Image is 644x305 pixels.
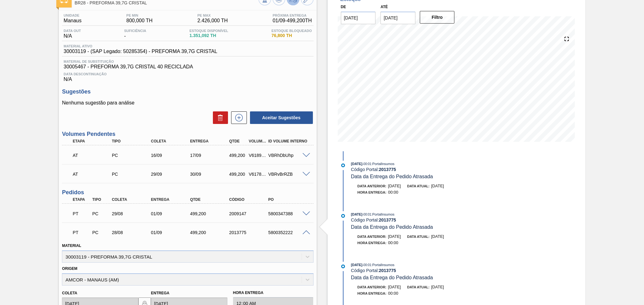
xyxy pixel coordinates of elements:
[228,197,272,202] div: Código
[149,139,193,143] div: Coleta
[228,111,247,124] div: Nova sugestão
[388,234,401,239] span: [DATE]
[351,162,362,166] span: [DATE]
[188,139,232,143] div: Entrega
[273,18,312,24] span: 01/09 - 499,200 TH
[351,275,433,280] span: Data da Entrega do Pedido Atrasada
[110,211,154,216] div: 29/08/2025
[351,268,500,273] div: Código Portal:
[62,189,313,196] h3: Pedidos
[247,153,268,158] div: V618997
[233,288,314,297] label: Hora Entrega
[371,212,394,216] span: : PortalInsumos
[247,111,314,125] div: Aceitar Sugestões
[73,211,90,216] p: PT
[64,60,312,63] span: Material de Substituição
[379,167,396,172] strong: 2013775
[271,29,312,33] span: Estoque Bloqueado
[64,44,217,48] span: Material ativo
[110,153,154,158] div: Pedido de Compra
[351,224,433,230] span: Data da Entrega do Pedido Atrasada
[110,172,154,177] div: Pedido de Compra
[228,153,248,158] div: 499,200
[267,139,311,143] div: Id Volume Interno
[71,197,92,202] div: Etapa
[188,211,232,216] div: 499,200
[64,72,312,76] span: Data Descontinuação
[341,214,345,218] img: atual
[380,12,415,24] input: dd/mm/yyyy
[62,243,81,248] label: Material
[267,197,311,202] div: PO
[358,190,387,194] span: Hora Entrega :
[351,167,500,172] div: Código Portal:
[273,13,312,17] span: Próxima Entrega
[431,285,444,289] span: [DATE]
[62,88,313,95] h3: Sugestões
[188,172,232,177] div: 30/09/2025
[62,131,313,137] h3: Volumes Pendentes
[62,70,313,82] div: N/A
[71,226,92,239] div: Pedido em Trânsito
[210,111,228,124] div: Excluir Sugestões
[358,285,386,289] span: Data anterior:
[228,139,248,143] div: Qtde
[73,153,114,158] p: AT
[123,29,148,39] div: -
[64,13,81,17] span: Unidade
[62,100,313,106] p: Nenhuma sugestão para análise
[91,197,111,202] div: Tipo
[110,230,154,235] div: 28/08/2025
[363,162,371,166] span: - 00:01
[267,172,311,177] div: VBRvBrRZB
[380,5,388,9] label: Até
[73,230,90,235] p: PT
[188,153,232,158] div: 17/09/2025
[62,291,77,295] label: Coleta
[197,13,228,17] span: PE MAX
[110,139,154,143] div: Tipo
[71,139,115,143] div: Etapa
[358,292,387,295] span: Hora Entrega :
[341,5,346,9] label: De
[228,172,248,177] div: 499,200
[267,211,311,216] div: 5800347388
[388,291,398,296] span: 00:00
[71,167,115,181] div: Aguardando Informações de Transporte
[271,33,312,38] span: 76,800 TH
[71,148,115,162] div: Aguardando Informações de Transporte
[149,197,193,202] div: Entrega
[363,213,371,216] span: - 00:01
[149,230,193,235] div: 01/09/2025
[247,172,268,177] div: V617889
[358,235,386,238] span: Data anterior:
[75,1,258,5] span: BR28 - PREFORMA 39,7G CRISTAL
[379,217,396,222] strong: 2013775
[351,263,362,267] span: [DATE]
[126,13,153,17] span: PE MIN
[250,111,313,124] button: Aceitar Sugestões
[189,29,228,33] span: Estoque Disponível
[388,184,401,188] span: [DATE]
[149,153,193,158] div: 16/09/2025
[124,29,146,33] span: Suficiência
[71,207,92,221] div: Pedido em Trânsito
[110,197,154,202] div: Coleta
[388,190,398,195] span: 00:00
[189,33,228,38] span: 1.351,092 TH
[62,29,82,39] div: N/A
[64,64,312,70] span: 30005467 - PREFORMA 39,7G CRISTAL 40 RECICLADA
[126,18,153,24] span: 800,000 TH
[351,212,362,216] span: [DATE]
[341,12,376,24] input: dd/mm/yyyy
[407,184,430,188] span: Data atual:
[188,230,232,235] div: 499,200
[358,241,387,245] span: Hora Entrega :
[431,184,444,188] span: [DATE]
[64,29,81,33] span: Data out
[420,11,455,24] button: Filtro
[371,263,394,267] span: : PortalInsumos
[371,162,394,166] span: : PortalInsumos
[351,217,500,222] div: Código Portal:
[341,265,345,268] img: atual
